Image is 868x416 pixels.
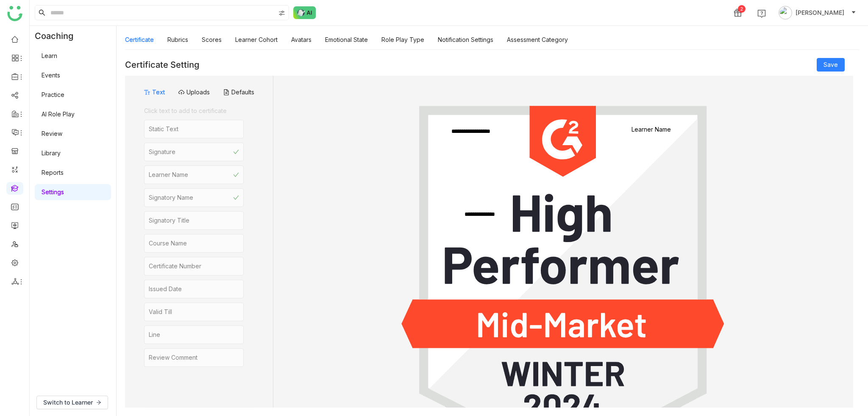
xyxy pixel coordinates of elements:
[149,330,160,339] div: Line
[149,239,187,248] div: Course Name
[42,91,64,98] a: Practice
[144,106,244,116] div: Click text to add to certificate
[381,36,424,43] a: Role Play Type
[325,36,368,43] a: Emotional State
[125,60,199,70] div: Certificate Setting
[757,9,766,18] img: help.svg
[149,284,182,294] div: Issued Date
[507,36,568,43] a: Assessment Category
[235,36,278,43] a: Learner Cohort
[738,5,746,13] div: 2
[817,58,845,72] button: Save
[167,36,188,43] a: Rubrics
[149,262,201,271] div: Certificate Number
[42,52,57,59] a: Learn
[7,6,22,21] img: logo
[42,130,62,137] a: Review
[278,10,285,17] img: search-type.svg
[149,147,175,157] div: Signature
[796,8,844,17] span: [PERSON_NAME]
[43,398,93,407] span: Switch to Learner
[42,72,60,79] a: Events
[202,36,222,43] a: Scores
[779,6,792,19] img: avatar
[149,216,189,225] div: Signatory Title
[36,396,108,409] button: Switch to Learner
[42,188,64,196] a: Settings
[438,36,493,43] a: Notification Settings
[149,353,198,362] div: Review Comment
[149,193,193,202] div: Signatory Name
[42,149,61,157] a: Library
[149,307,172,317] div: Valid Till
[30,26,86,46] div: Coaching
[178,88,210,97] button: Uploads
[42,110,75,118] a: AI Role Play
[144,88,165,97] button: Text
[777,6,858,19] button: [PERSON_NAME]
[125,36,154,43] a: Certificate
[291,36,312,43] a: Avatars
[42,169,64,176] a: Reports
[823,60,838,69] span: Save
[293,6,316,19] img: ask-buddy-normal.svg
[149,170,188,179] div: Learner Name
[149,124,178,134] div: Static Text
[610,126,692,133] gtmb-token-detail: Learner Name
[223,88,254,97] button: Defaults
